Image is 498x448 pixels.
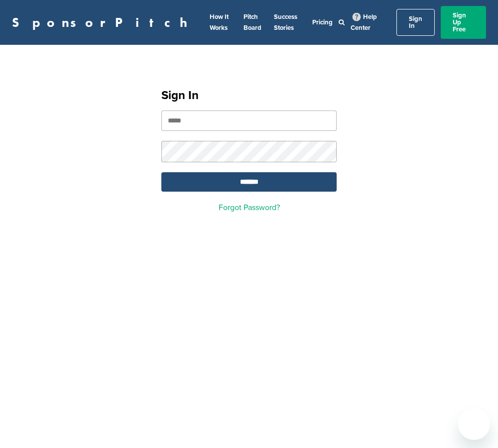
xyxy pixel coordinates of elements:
h1: Sign In [161,87,337,105]
a: Forgot Password? [219,203,280,213]
a: Pricing [312,18,333,26]
a: Sign Up Free [441,6,486,39]
a: Sign In [396,9,435,36]
a: Success Stories [274,13,297,32]
a: How It Works [210,13,229,32]
iframe: Button to launch messaging window [458,408,490,440]
a: SponsorPitch [12,16,194,29]
a: Pitch Board [244,13,261,32]
a: Help Center [351,11,377,34]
